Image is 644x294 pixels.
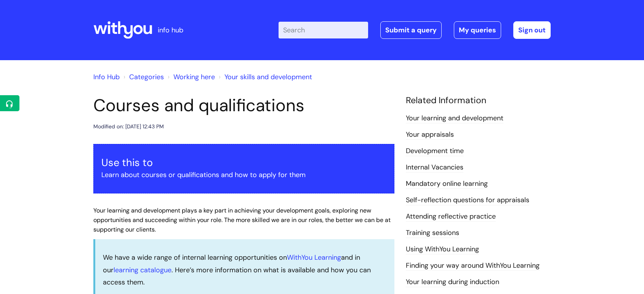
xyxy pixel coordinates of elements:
[513,21,551,39] a: Sign out
[129,72,164,81] a: Categories
[93,206,391,233] span: Your learning and development plays a key part in achieving your development goals, exploring new...
[287,253,341,262] a: WithYou Learning
[224,72,312,81] a: Your skills and development
[101,169,386,181] p: Learn about courses or qualifications and how to apply for them
[166,71,215,83] li: Working here
[93,95,394,116] h1: Courses and qualifications
[406,113,503,123] a: Your learning and development
[406,130,454,140] a: Your appraisals
[122,71,164,83] li: Solution home
[406,212,496,222] a: Attending reflective practice
[406,261,540,271] a: Finding your way around WithYou Learning
[380,21,442,39] a: Submit a query
[103,251,387,288] p: We have a wide range of internal learning opportunities on and in our . Here’s more information o...
[406,163,463,173] a: Internal Vacancies
[406,95,551,106] h4: Related Information
[454,21,501,39] a: My queries
[93,72,120,81] a: Info Hub
[406,146,464,156] a: Development time
[406,244,479,254] a: Using WithYou Learning
[406,228,459,238] a: Training sessions
[217,71,312,83] li: Your skills and development
[158,24,183,36] p: info hub
[114,265,171,275] a: learning catalogue
[406,179,488,189] a: Mandatory online learning
[93,122,164,131] div: Modified on: [DATE] 12:43 PM
[406,277,499,287] a: Your learning during induction
[406,195,529,205] a: Self-reflection questions for appraisals
[279,21,551,39] div: | -
[279,22,368,38] input: Search
[173,72,215,81] a: Working here
[101,157,386,169] h3: Use this to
